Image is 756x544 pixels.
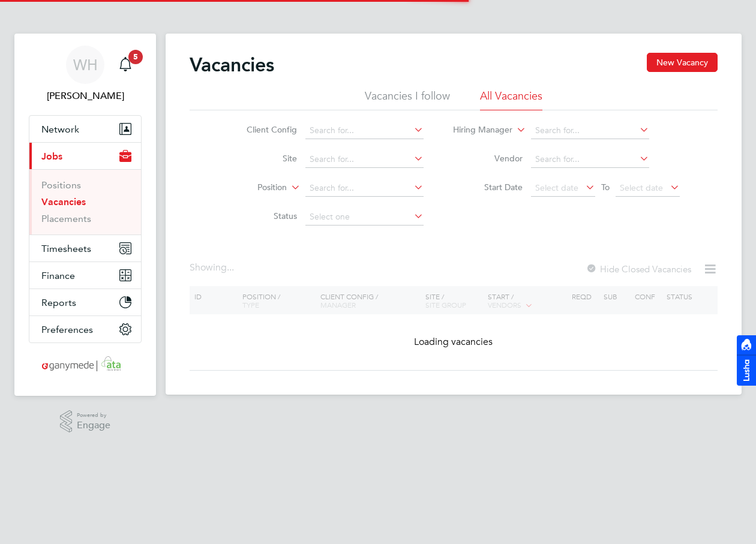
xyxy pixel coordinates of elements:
[77,420,110,431] span: Engage
[38,355,133,374] img: ganymedesolutions-logo-retina.png
[41,213,91,224] a: Placements
[647,53,718,72] button: New Vacancy
[128,50,143,64] span: 5
[443,124,512,136] label: Hiring Manager
[305,209,424,226] input: Select one
[598,179,613,195] span: To
[29,116,141,142] button: Network
[113,46,137,84] a: 5
[305,122,424,139] input: Search for...
[60,410,111,433] a: Powered byEngage
[41,270,75,281] span: Finance
[480,89,542,110] li: All Vacancies
[73,57,98,73] span: WH
[41,196,86,208] a: Vacancies
[77,410,110,420] span: Powered by
[305,151,424,168] input: Search for...
[29,235,141,262] button: Timesheets
[41,243,91,254] span: Timesheets
[218,182,287,194] label: Position
[41,324,93,335] span: Preferences
[29,46,142,103] a: WH[PERSON_NAME]
[586,263,691,275] label: Hide Closed Vacancies
[29,355,142,374] a: Go to home page
[228,124,297,135] label: Client Config
[29,89,142,103] span: William Heath
[41,151,62,162] span: Jobs
[14,34,156,396] nav: Main navigation
[29,316,141,342] button: Preferences
[29,143,141,169] button: Jobs
[228,153,297,164] label: Site
[531,122,649,139] input: Search for...
[620,182,663,193] span: Select date
[227,262,234,273] span: ...
[29,262,141,288] button: Finance
[454,182,523,193] label: Start Date
[365,89,450,110] li: Vacancies I follow
[29,169,141,235] div: Jobs
[454,153,523,164] label: Vendor
[305,180,424,197] input: Search for...
[531,151,649,168] input: Search for...
[41,124,79,135] span: Network
[190,262,236,274] div: Showing
[41,179,81,191] a: Positions
[41,297,76,308] span: Reports
[190,53,274,77] h2: Vacancies
[228,211,297,221] label: Status
[29,289,141,315] button: Reports
[535,182,578,193] span: Select date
